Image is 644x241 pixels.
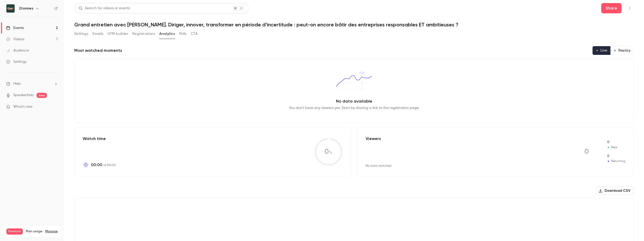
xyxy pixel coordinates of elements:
[607,154,625,158] span: Returning
[607,159,625,164] span: Returning
[191,30,198,38] button: CTA
[6,25,24,31] div: Events
[74,22,634,28] h1: Grand entretien avec [PERSON_NAME]. Diriger, innover, transformer en période d’incertitude : peut...
[6,228,23,235] span: Premium
[336,98,372,104] p: No data available
[13,93,34,98] a: SpeakerHub
[37,93,47,98] span: new
[79,6,130,11] div: Search for videos or events
[13,104,33,109] span: What's new
[108,30,128,38] button: UTM builder
[91,162,116,168] p: of 00:00
[13,81,21,86] span: Help
[6,59,27,64] div: Settings
[92,30,103,38] button: Emails
[91,162,102,168] span: 00:00
[6,4,15,13] img: 2tonnes
[593,46,611,55] button: Live
[19,6,33,11] h6: 2tonnes
[74,30,88,38] button: Settings
[607,140,625,145] span: New
[179,30,187,38] button: Polls
[45,229,58,234] a: Manage
[26,229,42,234] span: Plan usage
[289,105,419,111] p: You don't have any viewers yet. Start by sharing a link to the registration page.
[601,3,621,13] button: Share
[6,48,29,53] div: Audience
[83,136,116,142] p: Watch time
[159,30,175,38] button: Analytics
[366,164,392,168] div: No one's watched
[132,30,155,38] button: Registrations
[610,46,634,55] button: Replay
[607,145,625,150] span: New
[366,136,381,142] p: Viewers
[6,81,58,86] li: help-dropdown-opener
[52,105,58,109] iframe: Noticeable Trigger
[74,47,122,54] h2: Most watched moments
[596,187,634,195] button: Download CSV
[6,37,24,42] div: Videos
